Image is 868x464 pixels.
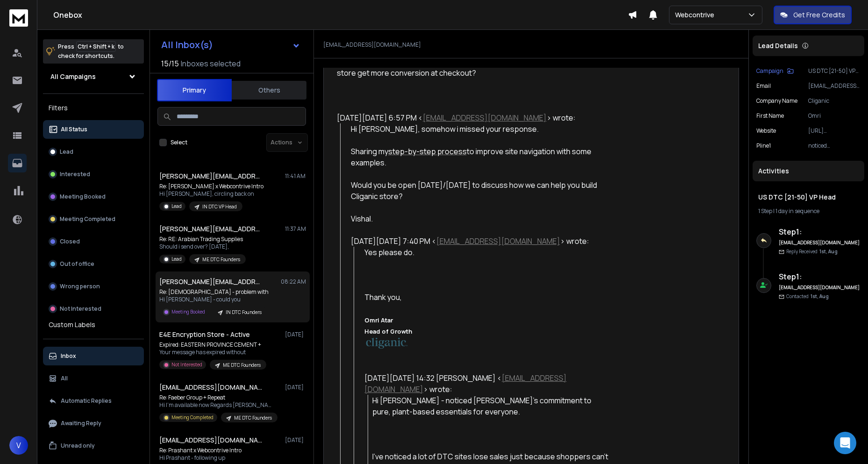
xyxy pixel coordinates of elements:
button: Inbox [43,347,144,365]
p: Expired: EASTERN PROVINCE CEMENT + [159,341,266,349]
h6: [EMAIL_ADDRESS][DOMAIN_NAME] [779,239,861,246]
h1: [EMAIL_ADDRESS][DOMAIN_NAME] [159,383,262,392]
h1: [PERSON_NAME][EMAIL_ADDRESS][DOMAIN_NAME] [159,224,262,234]
button: Meeting Completed [43,210,144,228]
p: Should i send over? [DATE], [159,243,246,250]
a: step-by-step process [388,146,467,157]
p: Unread only [61,442,95,450]
p: [DATE] [285,384,306,391]
p: ME DTC Founders [202,256,240,263]
h1: Onebox [53,9,628,21]
p: Your message has expired without [159,349,266,356]
p: Meeting Completed [60,215,115,223]
p: Re: Faeber Group + Repeat [159,394,271,401]
p: ME DTC Founders [223,362,261,369]
p: Lead [171,203,182,210]
p: Webcontrive [675,10,718,20]
h3: Custom Labels [49,320,95,329]
button: All Inbox(s) [154,36,308,54]
div: Sharing my to improve site navigation with some examples. [351,146,610,168]
div: [DATE][DATE] 14:32 [PERSON_NAME] < > wrote: [364,372,610,395]
p: Campaign [756,67,783,75]
div: | [758,207,859,215]
button: Interested [43,165,144,184]
div: Open Intercom Messenger [834,432,856,454]
p: [URL][DOMAIN_NAME] [808,127,861,135]
p: Meeting Booked [60,193,106,200]
span: 1 day in sequence [776,207,819,215]
button: Not Interested [43,300,144,318]
p: noticed [PERSON_NAME]'s commitment to pure, plant-based essentials for everyone. [808,142,861,150]
div: Thank you, [364,292,610,303]
span: 1 Step [758,207,772,215]
strong: Head of Growth [364,327,412,336]
p: Automatic Replies [61,397,112,405]
p: 11:37 AM [285,225,306,233]
p: All [61,375,68,382]
p: All Status [61,126,87,133]
span: 15 / 15 [161,58,179,69]
div: [DATE][DATE] 6:57 PM < > wrote: [337,112,610,123]
button: V [9,436,28,455]
p: Contacted [786,293,829,300]
h3: Inboxes selected [181,58,241,69]
div: Vishal. [351,213,610,224]
button: Get Free Credits [774,6,852,24]
h6: Step 1 : [779,271,861,282]
p: Not Interested [171,361,202,368]
p: [EMAIL_ADDRESS][DOMAIN_NAME] [808,82,861,90]
a: [EMAIL_ADDRESS][DOMAIN_NAME] [423,113,547,123]
h1: [EMAIL_ADDRESS][DOMAIN_NAME] [159,435,262,445]
button: All Status [43,120,144,139]
h6: [EMAIL_ADDRESS][DOMAIN_NAME] [779,284,861,291]
h1: [PERSON_NAME][EMAIL_ADDRESS][DOMAIN_NAME] [159,171,262,181]
button: Meeting Booked [43,187,144,206]
span: 1st, Aug [811,293,829,300]
p: 11:41 AM [285,172,306,180]
a: [EMAIL_ADDRESS][DOMAIN_NAME] [436,236,560,246]
p: website [756,127,776,135]
p: Inbox [61,352,76,360]
p: Omri [808,112,861,120]
p: Wrong person [60,283,100,290]
label: Select [171,139,187,146]
button: All [43,369,144,388]
p: [DATE] [285,331,306,338]
img: logo [9,9,28,27]
p: [DATE] [285,436,306,444]
div: Activities [753,161,864,181]
p: Hi I’m available now Regards [PERSON_NAME] [PHONE_NUMBER] > On [159,401,271,409]
p: Get Free Credits [793,10,845,20]
p: IN DTC Founders [226,309,262,316]
p: First Name [756,112,784,120]
p: Email [756,82,771,90]
button: Unread only [43,436,144,455]
div: Hi [PERSON_NAME], somehow i missed your response. [351,123,610,135]
b: Omri Atar [364,316,393,324]
p: 08:22 AM [281,278,306,286]
h1: [PERSON_NAME][EMAIL_ADDRESS][DOMAIN_NAME] [159,277,262,286]
p: Lead [60,148,73,156]
p: Re: RE: Arabian Trading Supplies [159,236,246,243]
p: Lead Details [758,41,798,50]
p: IN DTC VP Head [202,203,237,210]
p: US DTC [21-50] VP Head [808,67,861,75]
p: Meeting Booked [171,308,205,315]
div: Yes please do. [364,247,610,258]
p: Re: [PERSON_NAME] x Webcontrive Intro [159,183,263,190]
div: [DATE][DATE] 7:40 PM < > wrote: [351,236,610,247]
h3: Filters [43,101,144,114]
p: Hi [PERSON_NAME], circling back on [159,190,263,198]
button: Campaign [756,67,794,75]
p: Interested [60,171,90,178]
div: Would you be open [DATE]/[DATE] to discuss how we can help you build Cliganic store? [351,179,610,202]
p: Meeting Completed [171,414,213,421]
p: Company Name [756,97,797,105]
button: Wrong person [43,277,144,296]
p: Press to check for shortcuts. [58,42,124,61]
img: AIorK4xJgFWFQtC-dkaW-TZyJ2C1pb0LBzeTRHTXRkMKkaZIW4p0c2vX4m60-b76lJ-SGZrMXbPIcfqOgObU [364,336,409,350]
button: Out of office [43,255,144,273]
p: Hi [PERSON_NAME] - could you [159,296,269,303]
